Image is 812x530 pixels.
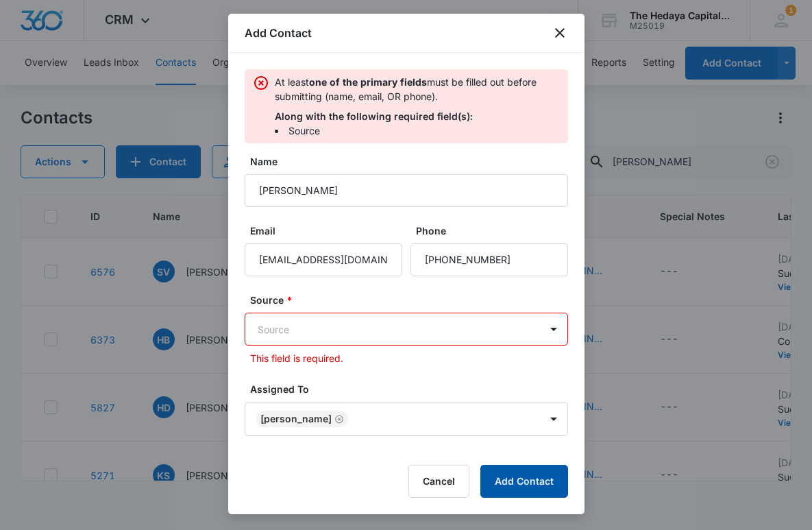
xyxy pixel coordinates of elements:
[552,25,568,41] button: close
[245,25,312,41] h1: Add Contact
[260,414,332,424] div: [PERSON_NAME]
[245,243,402,276] input: Email
[309,76,427,88] strong: one of the primary fields
[250,293,574,307] label: Source
[245,174,568,207] input: Name
[250,351,568,365] p: This field is required.
[250,154,574,169] label: Name
[250,224,408,238] label: Email
[250,382,574,396] label: Assigned To
[480,465,568,498] button: Add Contact
[408,465,469,498] button: Cancel
[275,123,560,138] li: Source
[416,224,574,238] label: Phone
[332,414,344,424] div: Remove David Hedaya
[275,75,560,104] p: At least must be filled out before submitting (name, email, OR phone).
[410,243,568,276] input: Phone
[275,109,560,123] p: Along with the following required field(s):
